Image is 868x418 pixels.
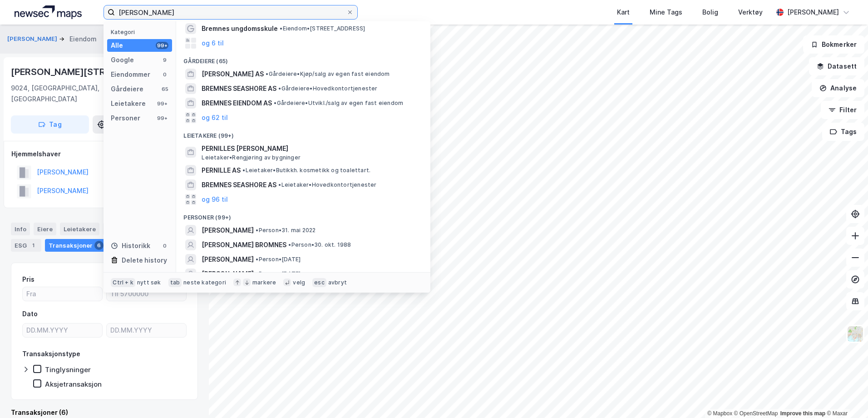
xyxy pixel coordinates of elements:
button: Tags [822,123,864,141]
div: Gårdeiere (65) [176,50,430,67]
div: ESG [11,239,41,252]
span: [PERSON_NAME] BROMNES [202,239,286,250]
div: Hjemmelshaver [11,149,197,159]
span: Gårdeiere • Kjøp/salg av egen fast eiendom [266,70,390,78]
button: Tag [11,115,89,134]
div: tab [168,278,182,287]
span: Gårdeiere • Utvikl./salg av egen fast eiendom [274,100,403,107]
button: og 62 til [202,112,228,123]
span: Leietaker • Hovedkontortjenester [278,181,376,189]
span: • [256,256,258,263]
a: Improve this map [780,410,825,417]
a: OpenStreetMap [734,410,778,417]
div: Personer (99+) [176,207,430,223]
div: Gårdeiere [111,84,143,95]
button: [PERSON_NAME] [7,35,59,44]
span: PERNILLE AS [202,165,241,176]
span: [PERSON_NAME] [202,269,254,279]
span: Person • [DATE] [256,256,301,263]
div: Bolig [702,7,718,18]
img: logo.a4113a55bc3d86da70a041830d287a7e.svg [15,5,82,19]
span: Gårdeiere • Hovedkontortjenester [278,85,377,92]
div: 65 [161,85,168,93]
div: Transaksjonstype [22,348,80,359]
div: esc [312,278,326,287]
input: Fra [23,287,102,301]
div: Ctrl + k [111,278,135,287]
span: Person • 31. mai 2022 [256,227,316,234]
div: Leietakere [111,98,146,109]
div: Eiendommer [111,69,150,80]
div: Pris [22,274,35,285]
button: og 96 til [202,194,228,205]
div: neste kategori [183,279,226,286]
span: Eiendom • [STREET_ADDRESS] [280,25,365,32]
span: [PERSON_NAME] [202,225,254,236]
span: BREMNES EIENDOM AS [202,98,272,109]
div: Kontrollprogram for chat [823,374,868,418]
div: [PERSON_NAME][STREET_ADDRESS] [11,65,173,79]
div: avbryt [328,279,347,286]
div: Alle [111,40,123,51]
div: markere [252,279,276,286]
div: Personer [111,113,140,124]
span: • [288,241,291,248]
span: BREMNES SEASHORE AS [202,83,276,94]
button: Datasett [809,57,864,75]
div: Leietakere [60,223,99,235]
span: BREMNES SEASHORE AS [202,179,276,190]
div: Mine Tags [650,7,682,18]
div: 6 [94,241,104,250]
button: Analyse [812,79,864,97]
span: • [278,181,281,188]
div: Leietakere (99+) [176,125,430,141]
div: Transaksjoner (6) [11,407,198,418]
span: Leietaker • Butikkh. kosmetikk og toalettart. [242,167,370,174]
div: 99+ [156,114,168,122]
div: Kart [617,7,630,18]
img: Z [847,325,864,343]
div: Historikk [111,240,150,251]
span: PERNILLES [PERSON_NAME] [202,143,419,154]
div: Eiendom [69,34,97,45]
div: 9 [161,56,168,64]
button: og 6 til [202,38,224,49]
div: Info [11,223,30,235]
button: Bokmerker [803,35,864,54]
button: Filter [821,101,864,119]
div: Tinglysninger [45,365,91,374]
div: Kategori [111,29,172,35]
div: Verktøy [738,7,763,18]
input: Til 5700000 [107,287,186,301]
div: Dato [22,309,38,319]
div: 0 [161,71,168,78]
div: 0 [161,242,168,249]
div: Eiere [34,223,56,235]
span: [PERSON_NAME] AS [202,69,264,80]
span: Bremnes ungdomsskule [202,23,278,34]
div: Transaksjoner [45,239,107,252]
span: • [274,100,276,106]
div: Aksjetransaksjon [45,380,102,388]
div: 9024, [GEOGRAPHIC_DATA], [GEOGRAPHIC_DATA] [11,83,127,104]
span: • [266,70,268,77]
input: DD.MM.YYYY [107,323,186,337]
div: 99+ [156,100,168,107]
span: Leietaker • Rengjøring av bygninger [202,154,301,161]
div: Delete history [122,255,167,266]
div: nytt søk [137,279,161,286]
span: Person • [DATE] [256,270,301,278]
span: Person • 30. okt. 1988 [288,241,351,249]
div: 99+ [156,42,168,49]
div: [PERSON_NAME] [787,7,839,18]
span: • [280,25,282,32]
input: DD.MM.YYYY [23,323,102,337]
a: Mapbox [707,410,732,417]
span: • [256,270,258,277]
iframe: Chat Widget [823,374,868,418]
div: Datasett [103,223,137,235]
span: • [242,167,245,174]
div: velg [293,279,305,286]
div: Google [111,55,134,65]
div: 1 [29,241,38,250]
